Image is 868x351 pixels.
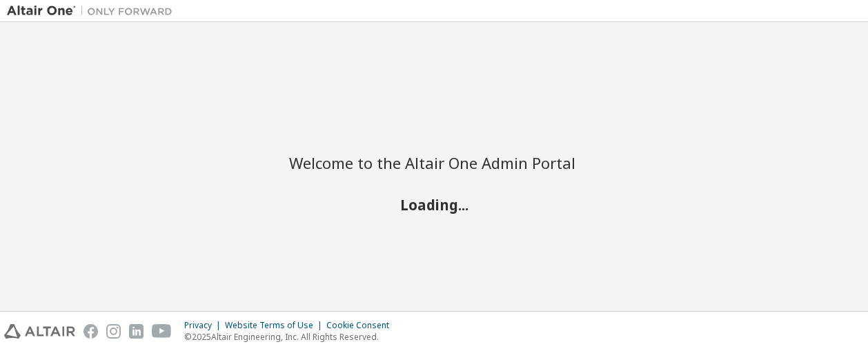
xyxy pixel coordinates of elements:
div: Website Terms of Use [225,320,326,331]
img: linkedin.svg [129,324,144,339]
h2: Welcome to the Altair One Admin Portal [289,153,579,172]
img: altair_logo.svg [4,324,75,339]
div: Cookie Consent [326,320,397,331]
img: instagram.svg [106,324,121,339]
p: © 2025 Altair Engineering, Inc. All Rights Reserved. [184,331,397,343]
div: Privacy [184,320,225,331]
img: youtube.svg [152,324,172,339]
h2: Loading... [289,195,579,213]
img: facebook.svg [83,324,98,339]
img: Altair One [7,4,179,18]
